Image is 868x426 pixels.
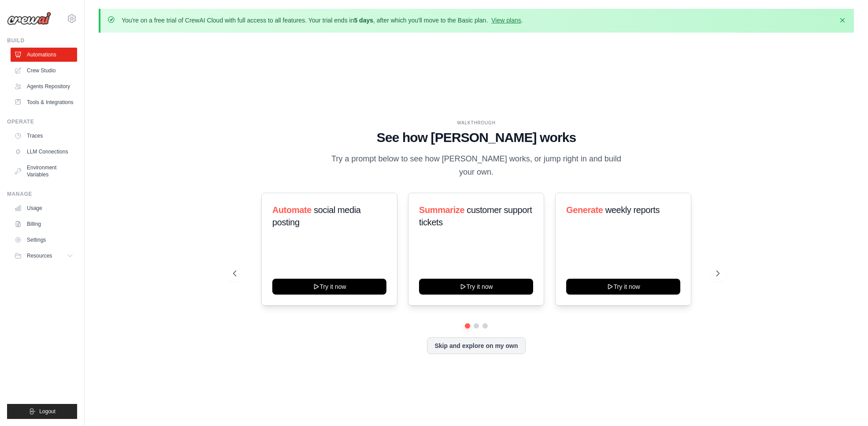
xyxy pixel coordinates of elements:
[11,233,77,247] a: Settings
[7,12,51,25] img: Logo
[7,118,77,125] div: Operate
[7,404,77,419] button: Logout
[566,279,680,295] button: Try it now
[11,145,77,159] a: LLM Connections
[233,130,720,146] h1: See how [PERSON_NAME] works
[419,279,533,295] button: Try it now
[605,205,659,215] span: weekly reports
[11,217,77,231] a: Billing
[328,153,624,179] p: Try a prompt below to see how [PERSON_NAME] works, or jump right in and build your own.
[11,48,77,62] a: Automations
[419,205,532,227] span: customer support tickets
[7,191,77,198] div: Manage
[566,205,603,215] span: Generate
[272,279,386,295] button: Try it now
[233,120,720,126] div: WALKTHROUGH
[272,205,312,215] span: Automate
[11,249,77,263] button: Resources
[11,64,77,78] a: Crew Studio
[11,79,77,93] a: Agents Repository
[427,337,525,354] button: Skip and explore on my own
[11,161,77,182] a: Environment Variables
[7,37,77,44] div: Build
[122,16,523,25] p: You're on a free trial of CrewAI Cloud with full access to all features. Your trial ends in , aft...
[27,252,52,259] span: Resources
[39,408,56,415] span: Logout
[11,95,77,109] a: Tools & Integrations
[11,129,77,143] a: Traces
[419,205,464,215] span: Summarize
[272,205,361,227] span: social media posting
[491,17,521,24] a: View plans
[11,201,77,215] a: Usage
[354,17,373,24] strong: 5 days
